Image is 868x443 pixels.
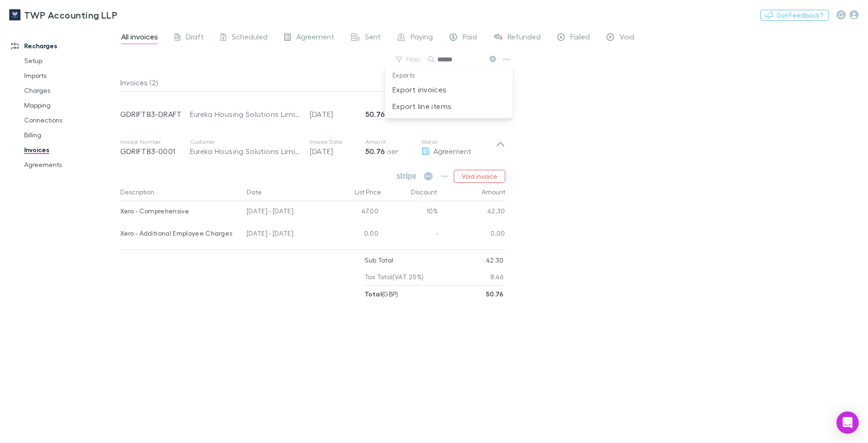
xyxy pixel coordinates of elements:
[385,70,513,81] p: Exports
[392,101,505,112] p: Export line items
[392,84,505,95] p: Export invoices
[385,81,513,98] li: Export invoices
[385,98,513,115] li: Export line items
[836,411,859,434] div: Open Intercom Messenger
